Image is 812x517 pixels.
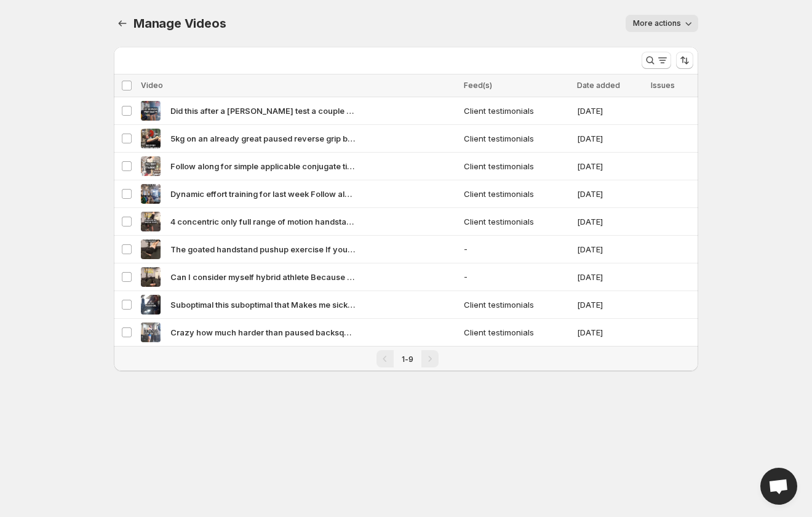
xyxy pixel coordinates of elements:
button: Sort the results [676,52,693,69]
td: [DATE] [573,180,647,208]
span: 4 concentric only full range of motion handstand pushups Handstand pushups are still just as fun ... [170,215,355,228]
span: Suboptimal this suboptimal that Makes me sick to my bones when I get told what im doing is not ri... [170,299,355,311]
span: Manage Videos [133,16,226,31]
button: Search and filter results [642,52,671,69]
td: [DATE] [573,319,647,347]
span: More actions [633,18,681,28]
span: Client testimonials [464,160,570,172]
img: Crazy how much harder than paused backsquats these are [141,323,161,342]
span: 5kg on an already great paused reverse grip bench [MEDICAL_DATA] were really sore and limited me ... [170,132,355,145]
span: Client testimonials [464,326,570,339]
button: More actions [626,15,698,32]
img: Can I consider myself hybrid athlete Because I do handstands and lifts weights What if I can also... [141,267,161,287]
img: Did this after a wingate test a couple hours earlier Legs felt shit Told myself not to be a bitch... [141,101,161,121]
span: - [464,271,570,283]
span: Client testimonials [464,105,570,117]
nav: Pagination [114,346,698,371]
span: Client testimonials [464,299,570,311]
span: - [464,243,570,255]
span: Dynamic effort training for last week Follow along for simple applicable conjugate tips and learn... [170,188,355,200]
span: Client testimonials [464,215,570,228]
span: Issues [651,81,675,90]
td: [DATE] [573,208,647,236]
img: The goated handstand pushup exercise If you want strong shoulders for handstand pushups it doesnt... [141,239,161,259]
img: 5kg on an already great paused reverse grip bench Biceps were really sore and limited me signific... [141,129,161,148]
span: Follow along for simple applicable conjugate tips and learn why its the best training system avai... [170,160,355,172]
span: Client testimonials [464,132,570,145]
td: [DATE] [573,236,647,263]
td: [DATE] [573,97,647,125]
td: [DATE] [573,263,647,291]
img: Suboptimal this suboptimal that Makes me sick to my bones when I get told what im doing is not ri... [141,295,161,315]
button: Manage Videos [114,15,131,32]
div: Open chat [760,468,797,505]
span: Can I consider myself hybrid athlete Because I do handstands and lifts weights What if I can also... [170,271,355,283]
span: 1-9 [402,355,413,364]
img: Dynamic effort training for last week Follow along for simple applicable conjugate tips and learn... [141,184,161,204]
span: Client testimonials [464,188,570,200]
td: [DATE] [573,153,647,180]
td: [DATE] [573,125,647,153]
td: [DATE] [573,291,647,319]
span: The goated handstand pushup exercise If you want strong shoulders for handstand pushups it doesnt... [170,243,355,255]
img: Follow along for simple applicable conjugate tips and learn why its the best training system avai... [141,156,161,176]
span: Feed(s) [464,81,492,90]
span: Date added [577,81,620,90]
img: 4 concentric only full range of motion handstand pushups Handstand pushups are still just as fun ... [141,212,161,231]
span: Did this after a [PERSON_NAME] test a couple hours earlier Legs felt shit Told myself not to be a... [170,105,355,117]
span: Video [141,81,163,90]
span: Crazy how much harder than paused backsquats these are [170,326,355,339]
